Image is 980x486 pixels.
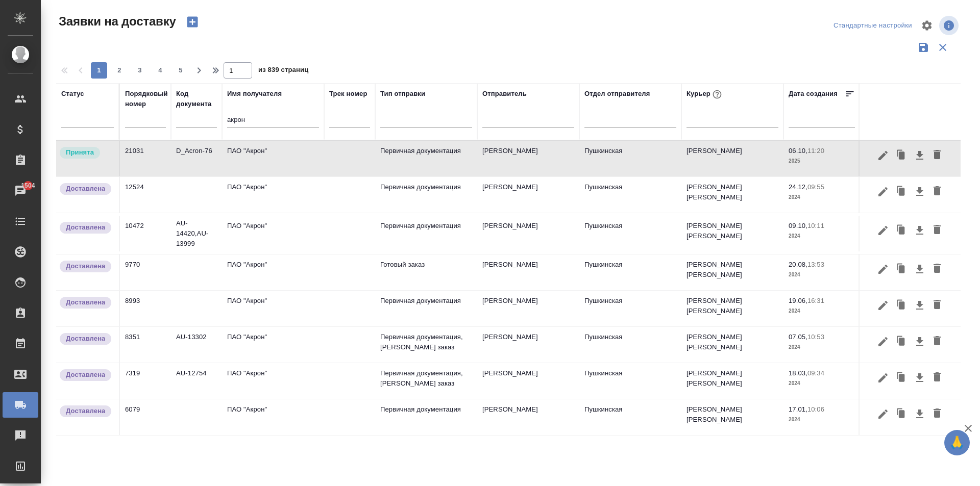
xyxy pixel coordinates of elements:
p: Принята [66,147,94,158]
div: Документы доставлены, фактическая дата доставки проставиться автоматически [59,368,114,382]
p: 10:11 [807,222,824,229]
div: Документы доставлены, фактическая дата доставки проставиться автоматически [59,221,114,235]
p: 2024 [789,306,855,316]
p: 10:53 [807,333,824,341]
p: 2024 [789,192,855,202]
button: Скачать [911,221,928,240]
div: Имя получателя [227,89,282,99]
button: Скачать [911,332,928,351]
td: Пушкинская [579,291,681,326]
p: 07.05, [789,333,807,341]
div: Документы доставлены, фактическая дата доставки проставиться автоматически [59,404,114,418]
td: Пушкинская [579,327,681,363]
p: Доставлена [66,370,105,380]
td: Первичная документация [375,399,477,435]
p: 11:20 [807,147,824,155]
td: D_Acron-76 [171,141,222,176]
p: Доставлена [66,184,105,194]
button: Клонировать [892,146,911,165]
button: Удалить [928,221,946,240]
td: 8351 [120,327,171,363]
button: Редактировать [874,368,892,388]
p: 2024 [789,342,855,352]
button: Скачать [911,404,928,424]
td: ПАО "Акрон" [222,254,324,290]
td: AU-14420,AU-13999 [171,213,222,254]
span: 🙏 [948,432,966,453]
p: Доставлена [66,297,105,308]
div: Тип отправки [380,89,425,99]
button: Клонировать [892,260,911,279]
button: Скачать [911,146,928,165]
span: 2 [111,65,128,75]
td: Готовый заказ [375,254,477,290]
div: Документы доставлены, фактическая дата доставки проставиться автоматически [59,260,114,273]
button: 5 [173,62,189,79]
button: Редактировать [874,260,892,279]
td: [PERSON_NAME] [PERSON_NAME] [681,177,783,213]
button: Клонировать [892,404,911,424]
p: 09:55 [807,183,824,191]
p: Доставлена [66,406,105,416]
button: Удалить [928,146,946,165]
button: Скачать [911,260,928,279]
td: [PERSON_NAME] [PERSON_NAME] [681,254,783,290]
span: 4 [152,65,168,75]
td: Первичная документация, [PERSON_NAME] заказ [375,327,477,363]
td: [PERSON_NAME] [477,216,579,251]
div: Документы доставлены, фактическая дата доставки проставиться автоматически [59,182,114,196]
p: Доставлена [66,334,105,344]
td: ПАО "Акрон" [222,216,324,251]
p: Доставлена [66,261,105,271]
span: Посмотреть информацию [939,16,961,35]
button: Редактировать [874,221,892,240]
div: Порядковый номер [125,89,168,109]
button: Скачать [911,182,928,201]
td: [PERSON_NAME] [477,177,579,213]
button: Сбросить фильтры [933,38,952,57]
p: 09.10, [789,222,807,229]
td: Первичная документация, [PERSON_NAME] заказ [375,363,477,399]
td: 9770 [120,254,171,290]
button: При выборе курьера статус заявки автоматически поменяется на «Принята» [710,88,724,101]
p: 19.06, [789,297,807,304]
button: Скачать [911,296,928,315]
p: 2025 [789,156,855,166]
div: Курьер назначен [59,146,114,160]
p: 2024 [789,231,855,241]
td: AU-13302 [171,327,222,363]
p: 06.10, [789,147,807,155]
td: ПАО "Акрон" [222,327,324,363]
p: 2024 [789,415,855,425]
button: 2 [111,62,128,79]
button: Удалить [928,182,946,201]
button: 3 [132,62,148,79]
td: [PERSON_NAME] [PERSON_NAME] [681,327,783,363]
td: Пушкинская [579,177,681,213]
p: 24.12, [789,183,807,191]
p: 13:53 [807,261,824,268]
button: Удалить [928,332,946,351]
button: Создать [180,13,205,31]
button: Редактировать [874,182,892,201]
td: 6079 [120,399,171,435]
button: Удалить [928,260,946,279]
button: Удалить [928,368,946,388]
td: [PERSON_NAME] [PERSON_NAME] [681,399,783,435]
td: [PERSON_NAME] [477,399,579,435]
span: Настроить таблицу [915,13,939,38]
button: Клонировать [892,296,911,315]
td: Пушкинская [579,363,681,399]
td: [PERSON_NAME] [477,141,579,176]
td: Первичная документация [375,141,477,176]
td: [PERSON_NAME] [477,291,579,326]
button: Удалить [928,296,946,315]
button: Редактировать [874,296,892,315]
button: Клонировать [892,182,911,201]
td: Пушкинская [579,216,681,251]
td: Первичная документация [375,291,477,326]
div: Дата создания [789,89,838,99]
p: 16:31 [807,297,824,304]
div: Код документа [176,89,217,109]
button: Скачать [911,368,928,388]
